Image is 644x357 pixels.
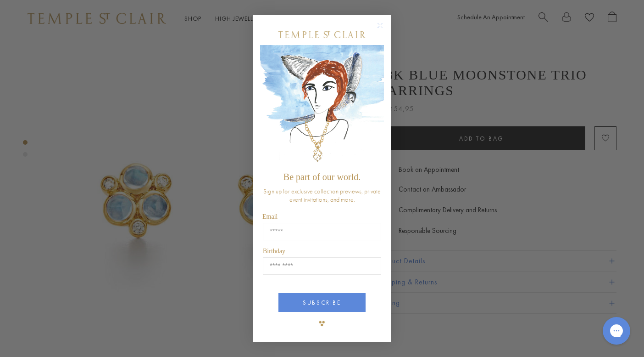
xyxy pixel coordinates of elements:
[283,172,361,182] span: Be part of our world.
[278,31,366,38] img: Temple St. Clair
[379,24,390,36] button: Close dialog
[278,293,366,312] button: SUBSCRIBE
[260,45,384,168] img: c4a9eb12-d91a-4d4a-8ee0-386386f4f338.jpeg
[263,187,381,204] span: Sign up for exclusive collection previews, private event invitations, and more.
[263,248,285,255] span: Birthday
[598,314,635,348] iframe: Gorgias live chat messenger
[262,213,278,220] span: Email
[313,314,331,333] img: TSC
[263,223,381,240] input: Email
